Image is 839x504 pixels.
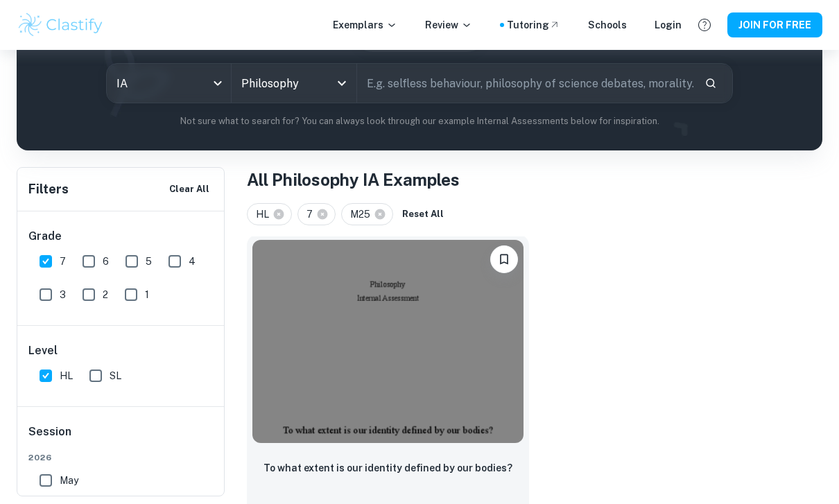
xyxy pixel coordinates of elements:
span: 2 [103,287,108,302]
span: 7 [60,254,66,269]
button: Open [332,73,352,93]
a: Tutoring [507,17,560,33]
button: Search [699,71,723,95]
h6: Filters [28,180,69,199]
span: 5 [146,254,152,269]
p: Exemplars [333,17,397,33]
span: 1 [145,287,149,302]
div: HL [247,203,292,225]
input: E.g. selfless behaviour, philosophy of science debates, morality... [357,64,693,103]
span: 7 [306,207,319,222]
h6: Grade [28,228,214,245]
button: Clear All [166,179,213,200]
p: Review [425,17,472,33]
img: Philosophy IA example thumbnail: To what extent is our identity defined b [252,240,524,443]
a: Schools [588,17,627,33]
button: JOIN FOR FREE [727,12,822,37]
span: 2026 [28,451,214,464]
div: M25 [341,203,393,225]
span: 6 [103,254,109,269]
span: HL [256,207,275,222]
button: Reset All [399,204,447,225]
img: Clastify logo [17,11,105,39]
div: 7 [297,203,336,225]
a: Login [655,17,682,33]
h1: All Philosophy IA Examples [247,167,822,192]
span: 3 [60,287,66,302]
span: M25 [350,207,377,222]
button: Help and Feedback [693,13,716,37]
span: HL [60,368,73,383]
h6: Session [28,424,214,451]
button: Please log in to bookmark exemplars [490,245,518,273]
p: Not sure what to search for? You can always look through our example Internal Assessments below f... [28,114,811,128]
div: IA [107,64,231,103]
p: To what extent is our identity defined by our bodies? [263,460,512,476]
span: May [60,473,78,488]
span: 4 [189,254,196,269]
span: SL [110,368,121,383]
h6: Level [28,342,214,359]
